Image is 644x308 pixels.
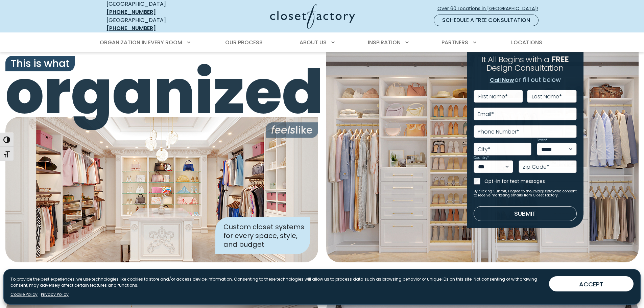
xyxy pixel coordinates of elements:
[271,122,295,137] i: feels
[511,39,542,46] span: Locations
[434,15,539,26] a: Schedule a Free Consultation
[266,122,318,138] span: like
[106,8,156,16] a: [PHONE_NUMBER]
[5,117,318,262] img: Closet Factory designed closet
[106,16,205,32] div: [GEOGRAPHIC_DATA]
[270,4,355,29] img: Closet Factory Logo
[95,33,549,52] nav: Primary Menu
[10,276,544,288] p: To provide the best experiences, we use technologies like cookies to store and/or access device i...
[442,39,468,46] span: Partners
[10,291,38,298] a: Cookie Policy
[437,3,544,15] a: Over 60 Locations in [GEOGRAPHIC_DATA]!
[225,39,263,46] span: Our Process
[368,39,401,46] span: Inspiration
[300,39,327,46] span: About Us
[5,62,318,123] span: organized
[100,39,182,46] span: Organization in Every Room
[549,276,634,291] button: ACCEPT
[215,217,310,254] div: Custom closet systems for every space, style, and budget
[437,5,544,12] span: Over 60 Locations in [GEOGRAPHIC_DATA]!
[106,24,156,32] a: [PHONE_NUMBER]
[41,291,69,298] a: Privacy Policy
